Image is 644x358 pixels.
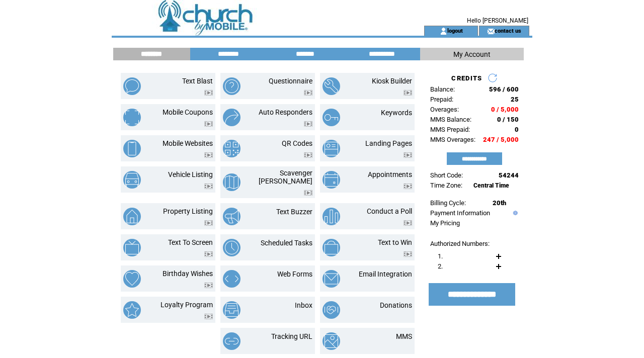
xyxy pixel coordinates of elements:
span: 25 [511,96,519,103]
span: 247 / 5,000 [483,136,519,143]
img: video.png [304,121,312,127]
span: 1. [438,252,443,260]
a: Inbox [295,301,312,309]
img: tracking-url.png [223,332,240,350]
span: Central Time [473,182,509,189]
img: vehicle-listing.png [123,171,141,189]
a: Property Listing [163,207,213,215]
span: 20th [493,199,506,207]
img: video.png [204,220,213,226]
img: help.gif [511,211,518,215]
span: MMS Balance: [430,116,471,123]
a: Email Integration [359,270,412,278]
span: MMS Overages: [430,136,475,143]
a: Conduct a Poll [367,207,412,215]
span: Billing Cycle: [430,199,466,207]
img: mobile-coupons.png [123,109,141,126]
a: Text Blast [182,77,213,85]
a: Text Buzzer [276,208,312,216]
span: Hello [PERSON_NAME] [467,17,528,24]
a: Birthday Wishes [163,270,213,278]
span: CREDITS [451,74,482,82]
a: My Pricing [430,219,460,227]
a: Loyalty Program [160,301,213,309]
img: loyalty-program.png [123,301,141,319]
img: text-to-screen.png [123,239,141,256]
a: Landing Pages [365,139,412,147]
a: Vehicle Listing [168,170,213,178]
span: 596 / 600 [489,85,519,93]
span: Balance: [430,85,455,93]
img: video.png [304,190,312,196]
img: property-listing.png [123,208,141,225]
img: scavenger-hunt.png [223,173,240,191]
a: contact us [495,27,521,34]
img: donations.png [323,301,340,319]
img: kiosk-builder.png [323,77,340,95]
a: Kiosk Builder [372,77,412,85]
span: 0 [515,126,519,133]
span: Authorized Numbers: [430,240,490,247]
span: 2. [438,262,443,270]
span: MMS Prepaid: [430,126,470,133]
img: keywords.png [323,109,340,126]
img: video.png [204,90,213,96]
span: 0 / 150 [497,116,519,123]
img: qr-codes.png [223,140,240,157]
a: Mobile Websites [163,139,213,147]
span: Short Code: [430,171,463,179]
img: video.png [404,184,412,189]
img: web-forms.png [223,270,240,288]
a: Appointments [368,170,412,178]
a: Tracking URL [271,332,312,340]
a: logout [447,27,463,34]
a: Scavenger [PERSON_NAME] [259,169,312,185]
span: 0 / 5,000 [491,106,519,113]
img: video.png [404,90,412,96]
img: contact_us_icon.gif [487,27,495,35]
a: MMS [396,332,412,340]
img: inbox.png [223,301,240,319]
a: Donations [380,301,412,309]
img: account_icon.gif [440,27,447,35]
a: Mobile Coupons [163,108,213,116]
a: Questionnaire [269,77,312,85]
img: video.png [204,283,213,288]
img: text-blast.png [123,77,141,95]
img: email-integration.png [323,270,340,288]
img: mms.png [323,332,340,350]
img: video.png [204,251,213,257]
a: QR Codes [282,139,312,147]
span: 54244 [499,171,519,179]
a: Keywords [381,109,412,117]
img: conduct-a-poll.png [323,208,340,225]
img: text-to-win.png [323,239,340,256]
a: Payment Information [430,209,490,217]
span: Time Zone: [430,182,462,189]
img: video.png [404,220,412,226]
a: Web Forms [277,270,312,278]
img: landing-pages.png [323,140,340,157]
img: video.png [204,184,213,189]
img: video.png [204,152,213,158]
a: Auto Responders [259,108,312,116]
img: video.png [304,152,312,158]
a: Text To Screen [168,238,213,246]
img: video.png [404,251,412,257]
span: Prepaid: [430,96,453,103]
img: birthday-wishes.png [123,270,141,288]
a: Scheduled Tasks [261,239,312,247]
img: video.png [204,314,213,319]
img: video.png [404,152,412,158]
img: video.png [304,90,312,96]
img: questionnaire.png [223,77,240,95]
span: Overages: [430,106,459,113]
img: appointments.png [323,171,340,189]
a: Text to Win [378,238,412,246]
img: video.png [204,121,213,127]
img: mobile-websites.png [123,140,141,157]
span: My Account [453,50,491,58]
img: scheduled-tasks.png [223,239,240,256]
img: auto-responders.png [223,109,240,126]
img: text-buzzer.png [223,208,240,225]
